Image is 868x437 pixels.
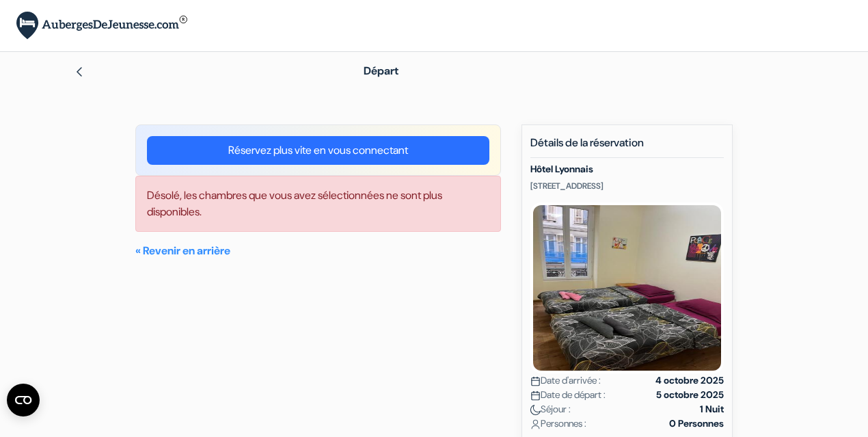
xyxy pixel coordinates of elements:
[530,390,541,401] img: calendar.svg
[135,243,230,258] a: « Revenir en arrière
[530,402,571,416] span: Séjour :
[700,402,724,416] strong: 1 Nuit
[530,181,724,191] p: [STREET_ADDRESS]
[530,163,724,175] h5: Hôtel Lyonnais
[135,176,501,232] div: Désolé, les chambres que vous avez sélectionnées ne sont plus disponibles.
[530,405,541,415] img: moon.svg
[364,64,398,78] span: Départ
[530,373,601,388] span: Date d'arrivée :
[530,136,724,158] h5: Détails de la réservation
[530,419,541,429] img: user_icon.svg
[669,416,724,431] strong: 0 Personnes
[74,66,85,77] img: left_arrow.svg
[656,388,724,402] strong: 5 octobre 2025
[530,376,541,386] img: calendar.svg
[530,388,606,402] span: Date de départ :
[147,136,489,165] a: Réservez plus vite en vous connectant
[655,373,724,388] strong: 4 octobre 2025
[530,416,586,431] span: Personnes :
[16,12,187,40] img: AubergesDeJeunesse.com
[7,384,40,416] button: Ouvrir le widget CMP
